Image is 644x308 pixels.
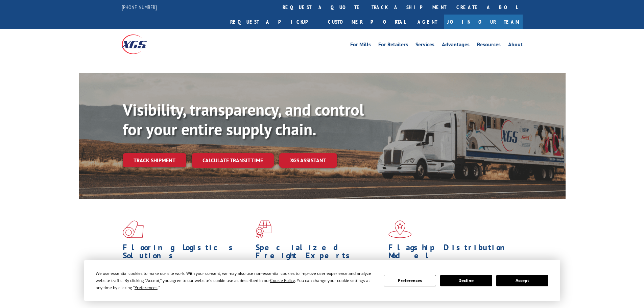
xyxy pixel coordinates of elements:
[388,243,516,263] h1: Flagship Distribution Model
[350,42,371,49] a: For Mills
[323,15,411,29] a: Customer Portal
[440,275,492,286] button: Decline
[477,42,501,49] a: Resources
[508,42,523,49] a: About
[415,42,434,49] a: Services
[256,243,383,263] h1: Specialized Freight Experts
[122,4,157,10] a: [PHONE_NUMBER]
[388,220,412,238] img: xgs-icon-flagship-distribution-model-red
[444,15,523,29] a: Join Our Team
[279,153,337,168] a: XGS ASSISTANT
[270,278,295,283] span: Cookie Policy
[411,15,444,29] a: Agent
[123,153,186,167] a: Track shipment
[378,42,408,49] a: For Retailers
[442,42,470,49] a: Advantages
[123,243,251,263] h1: Flooring Logistics Solutions
[96,270,376,291] div: We use essential cookies to make our site work. With your consent, we may also use non-essential ...
[123,99,364,140] b: Visibility, transparency, and control for your entire supply chain.
[192,153,274,168] a: Calculate transit time
[384,275,436,286] button: Preferences
[135,285,158,290] span: Preferences
[225,15,323,29] a: Request a pickup
[84,260,560,301] div: Cookie Consent Prompt
[123,220,144,238] img: xgs-icon-total-supply-chain-intelligence-red
[496,275,548,286] button: Accept
[256,220,271,238] img: xgs-icon-focused-on-flooring-red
